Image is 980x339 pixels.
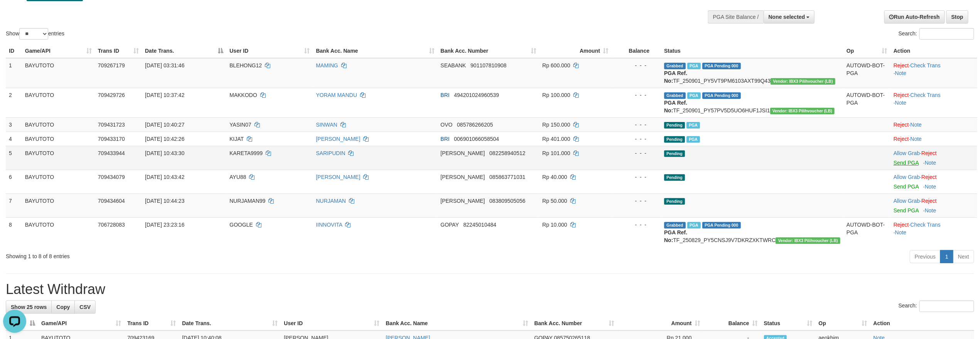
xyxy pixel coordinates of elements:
[229,122,251,128] span: YASIN07
[145,222,184,228] span: [DATE] 23:23:16
[313,44,438,58] th: Bank Acc. Name: activate to sort column ascending
[22,88,95,117] td: BAYUTOTO
[542,174,567,180] span: Rp 40.000
[664,174,685,181] span: Pending
[316,62,338,68] a: MAMING
[542,62,570,68] span: Rp 600.000
[894,198,920,204] a: Allow Grab
[229,62,262,68] span: BLEHONG12
[899,28,974,40] label: Search:
[98,198,125,204] span: 709434604
[56,304,70,310] span: Copy
[946,10,968,23] a: Stop
[612,44,661,58] th: Balance
[98,92,125,98] span: 709429726
[438,44,539,58] th: Bank Acc. Number: activate to sort column ascending
[441,198,485,204] span: [PERSON_NAME]
[531,316,617,331] th: Bank Acc. Number: activate to sort column ascending
[891,194,977,217] td: ·
[615,135,658,143] div: - - -
[764,10,815,23] button: None selected
[441,136,450,142] span: BRI
[539,44,612,58] th: Amount: activate to sort column ascending
[98,174,125,180] span: 709434079
[925,207,936,214] a: Note
[910,250,941,263] a: Previous
[664,198,685,205] span: Pending
[769,14,805,20] span: None selected
[664,122,685,129] span: Pending
[457,122,493,128] span: Copy 085786266205 to clipboard
[229,174,246,180] span: AYU88
[179,316,281,331] th: Date Trans.: activate to sort column ascending
[911,92,941,98] a: Check Trans
[441,122,453,128] span: OVO
[661,58,844,88] td: TF_250901_PY5VT9PM6103AXT99Q43
[661,44,844,58] th: Status
[687,136,700,143] span: Marked by aeokhim
[844,217,891,247] td: AUTOWD-BOT-PGA
[891,44,977,58] th: Action
[816,316,871,331] th: Op: activate to sort column ascending
[919,28,974,40] input: Search:
[22,132,95,146] td: BAYUTOTO
[844,88,891,117] td: AUTOWD-BOT-PGA
[6,170,22,194] td: 6
[894,184,919,190] a: Send PGA
[22,117,95,132] td: BAYUTOTO
[316,222,342,228] a: IINNOVITA
[124,316,179,331] th: Trans ID: activate to sort column ascending
[98,222,125,228] span: 706728083
[664,229,687,243] b: PGA Ref. No:
[22,44,95,58] th: Game/API: activate to sort column ascending
[894,160,919,166] a: Send PGA
[316,198,346,204] a: NURJAMAN
[11,304,47,310] span: Show 25 rows
[664,150,685,157] span: Pending
[911,62,941,68] a: Check Trans
[617,316,703,331] th: Amount: activate to sort column ascending
[6,132,22,146] td: 4
[142,44,226,58] th: Date Trans.: activate to sort column descending
[664,136,685,143] span: Pending
[776,237,840,244] span: Vendor URL: https://dashboard.q2checkout.com/secure
[911,136,922,142] a: Note
[22,58,95,88] td: BAYUTOTO
[22,170,95,194] td: BAYUTOTO
[894,174,921,180] span: ·
[615,221,658,229] div: - - -
[22,194,95,217] td: BAYUTOTO
[79,304,91,310] span: CSV
[490,198,525,204] span: Copy 083809505056 to clipboard
[921,150,937,156] a: Reject
[316,92,357,98] a: YORAM MANDU
[226,44,313,58] th: User ID: activate to sort column ascending
[921,198,937,204] a: Reject
[664,100,687,114] b: PGA Ref. No:
[98,62,125,68] span: 709267179
[925,160,936,166] a: Note
[925,184,936,190] a: Note
[921,174,937,180] a: Reject
[687,92,701,99] span: Marked by aeokhim
[844,44,891,58] th: Op: activate to sort column ascending
[145,62,184,68] span: [DATE] 03:31:46
[454,136,499,142] span: Copy 006901066058504 to clipboard
[490,174,525,180] span: Copy 085863771031 to clipboard
[441,92,450,98] span: BRI
[899,301,974,312] label: Search:
[145,198,184,204] span: [DATE] 10:44:23
[6,44,22,58] th: ID
[542,150,570,156] span: Rp 101.000
[22,146,95,170] td: BAYUTOTO
[542,198,567,204] span: Rp 50.000
[615,91,658,99] div: - - -
[703,316,761,331] th: Balance: activate to sort column ascending
[22,217,95,247] td: BAYUTOTO
[542,92,570,98] span: Rp 100.000
[383,316,531,331] th: Bank Acc. Name: activate to sort column ascending
[953,250,974,263] a: Next
[687,222,701,229] span: Marked by aeojona
[6,194,22,217] td: 7
[6,217,22,247] td: 8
